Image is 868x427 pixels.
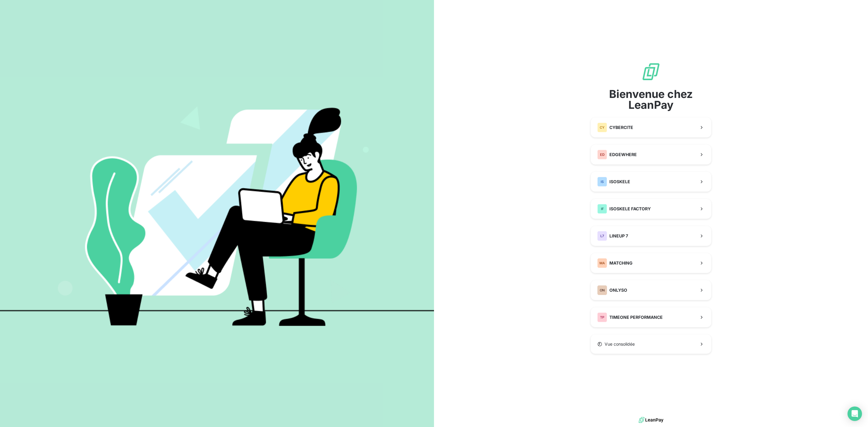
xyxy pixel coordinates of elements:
[597,204,607,214] div: IF
[597,312,607,322] div: TP
[591,172,711,192] button: ISISOSKELE
[597,231,607,241] div: L7
[597,177,607,187] div: IS
[639,416,663,425] img: logo
[591,226,711,246] button: L7LINEUP 7
[591,280,711,300] button: ONONLYSO
[609,287,627,293] span: ONLYSO
[591,145,711,165] button: EDEDGEWHERE
[597,258,607,268] div: MA
[609,206,651,212] span: ISOSKELE FACTORY
[848,407,862,421] div: Open Intercom Messenger
[609,233,628,239] span: LINEUP 7
[591,118,711,137] button: CYCYBERCITE
[591,89,711,110] span: Bienvenue chez LeanPay
[609,314,663,320] span: TIMEONE PERFORMANCE
[591,307,711,327] button: TPTIMEONE PERFORMANCE
[605,341,635,347] span: Vue consolidée
[591,199,711,219] button: IFISOSKELE FACTORY
[609,260,633,266] span: MATCHING
[641,62,661,81] img: logo sigle
[597,285,607,295] div: ON
[591,253,711,273] button: MAMATCHING
[609,124,633,130] span: CYBERCITE
[591,334,711,354] button: Vue consolidée
[597,123,607,132] div: CY
[597,150,607,159] div: ED
[609,152,637,158] span: EDGEWHERE
[609,179,630,185] span: ISOSKELE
